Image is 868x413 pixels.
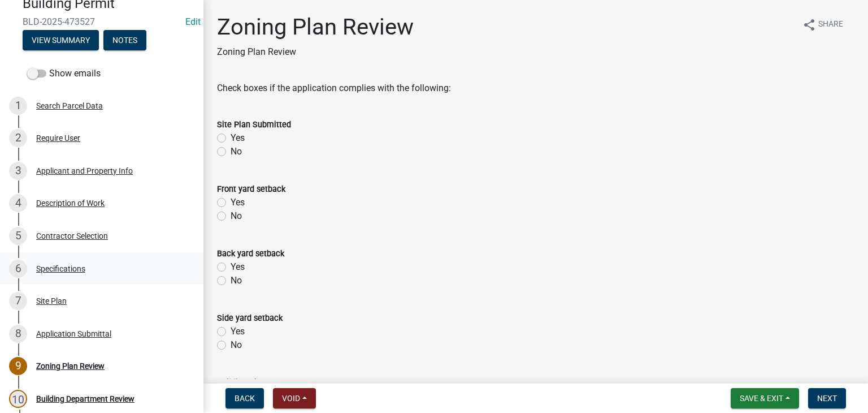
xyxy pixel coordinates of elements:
div: Applicant and Property Info [36,167,133,175]
div: 9 [9,357,27,375]
div: 10 [9,390,27,408]
div: 2 [9,129,27,147]
div: Contractor Selection [36,232,108,240]
wm-modal-confirm: Edit Application Number [185,16,201,27]
span: Next [817,394,837,403]
div: Specifications [36,265,85,273]
label: No [231,274,242,287]
button: View Summary [23,30,99,50]
button: shareShare [793,14,852,36]
label: Yes [231,325,245,338]
label: Yes [231,196,245,209]
span: Save & Exit [740,394,783,403]
span: Share [818,18,843,32]
div: 4 [9,194,27,212]
p: Zoning Plan Review [217,45,414,59]
label: No [231,145,242,158]
wm-modal-confirm: Summary [23,36,99,45]
div: Zoning Plan Review [36,362,105,370]
div: Search Parcel Data [36,102,103,110]
button: Save & Exit [731,388,799,408]
div: Application Submittal [36,330,111,338]
button: Back [225,388,264,408]
label: Side yard setback [217,315,283,322]
h1: Zoning Plan Review [217,14,414,41]
div: Check boxes if the application complies with the following: [217,81,854,95]
label: Yes [231,260,245,274]
label: Site Plan Submitted [217,121,291,129]
label: No [231,209,242,223]
div: 3 [9,162,27,180]
label: Back yard setback [217,250,284,258]
div: 7 [9,292,27,310]
div: 5 [9,227,27,245]
button: Void [273,388,316,408]
div: 8 [9,325,27,343]
span: BLD-2025-473527 [23,16,181,27]
span: Back [235,394,255,403]
div: 6 [9,260,27,278]
label: Show emails [27,67,101,80]
label: Yes [231,131,245,145]
i: share [802,18,816,32]
span: Void [282,394,300,403]
div: Site Plan [36,297,67,305]
div: Require User [36,134,80,142]
button: Next [808,388,846,408]
button: Notes [103,30,146,50]
a: Edit [185,16,201,27]
label: Front yard setback [217,186,285,193]
div: Building Department Review [36,395,134,403]
div: 1 [9,97,27,115]
label: No [231,338,242,352]
div: Description of Work [36,199,105,207]
wm-modal-confirm: Notes [103,36,146,45]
